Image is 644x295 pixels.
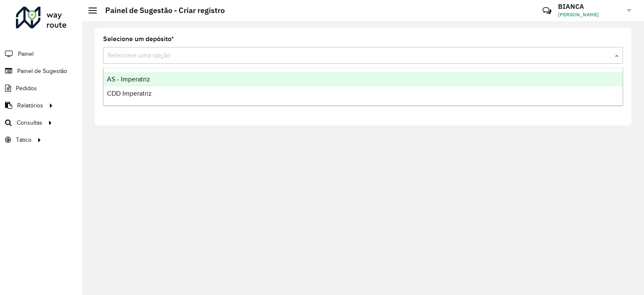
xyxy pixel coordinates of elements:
[16,84,37,93] span: Pedidos
[103,68,623,106] ng-dropdown-panel: Options list
[558,11,621,18] span: [PERSON_NAME]
[538,2,556,20] a: Contato Rápido
[558,3,621,10] h3: BIANCA
[107,90,152,97] span: CDD Imperatriz
[17,67,67,76] span: Painel de Sugestão
[17,101,43,110] span: Relatórios
[17,118,42,127] span: Consultas
[97,6,225,15] h2: Painel de Sugestão - Criar registro
[107,76,150,83] span: AS - Imperatriz
[103,34,174,44] label: Selecione um depósito
[16,136,31,144] span: Tático
[18,50,34,58] span: Painel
